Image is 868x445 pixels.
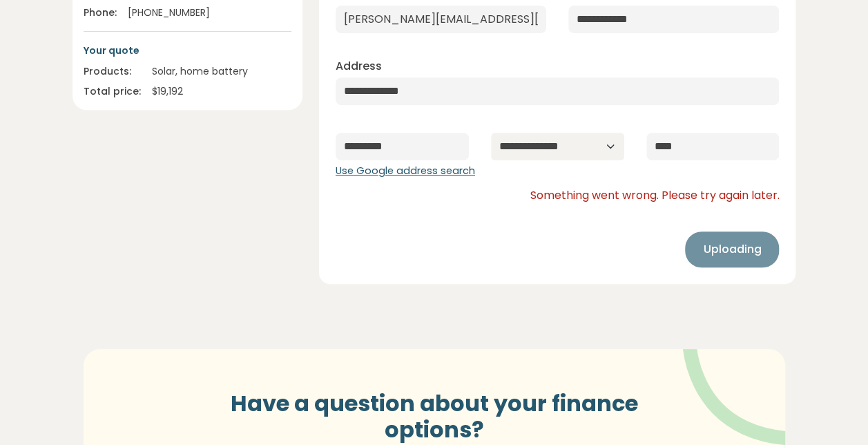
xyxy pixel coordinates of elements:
button: Use Google address search [336,164,475,179]
div: [PHONE_NUMBER] [128,6,291,20]
label: Address [336,58,382,75]
h3: Have a question about your finance options? [199,390,670,444]
div: Total price: [84,84,141,99]
div: Solar, home battery [152,64,291,79]
div: Something went wrong. Please try again later. [336,187,780,204]
div: $ 19,192 [152,84,291,99]
div: Products: [84,64,141,79]
input: Enter email [336,6,546,33]
p: Your quote [84,43,291,58]
div: Phone: [84,6,117,20]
